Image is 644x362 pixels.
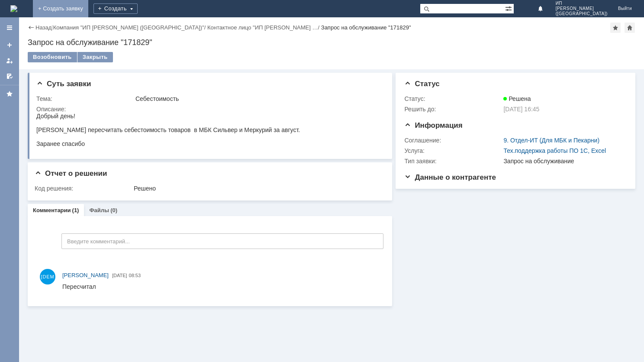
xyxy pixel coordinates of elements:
[404,80,439,88] span: Статус
[3,69,16,83] a: Мои согласования
[28,38,635,47] div: Запрос на обслуживание "171829"
[52,24,53,30] div: |
[404,95,502,102] div: Статус:
[112,273,127,278] span: [DATE]
[556,11,608,16] span: ([GEOGRAPHIC_DATA])
[625,23,635,33] div: Сделать домашней страницей
[110,207,117,213] div: (0)
[36,80,91,88] span: Суть заявки
[10,5,17,12] a: Перейти на домашнюю страницу
[53,24,204,31] a: Компания "ИП [PERSON_NAME] ([GEOGRAPHIC_DATA])"
[134,185,380,192] div: Решено
[404,147,502,154] div: Услуга:
[35,169,107,178] span: Отчет о решении
[321,24,411,31] div: Запрос на обслуживание "171829"
[556,6,608,11] span: [PERSON_NAME]
[503,95,531,102] span: Решена
[10,5,17,12] img: logo
[207,24,321,31] div: /
[89,207,109,213] a: Файлы
[72,207,79,213] div: (1)
[3,54,16,68] a: Мои заявки
[36,95,134,102] div: Тема:
[404,106,502,113] div: Решить до:
[207,24,318,31] a: Контактное лицо "ИП [PERSON_NAME] …
[129,273,141,278] span: 08:53
[505,4,514,12] span: Расширенный поиск
[556,1,608,6] span: ИП
[503,147,606,154] a: Тех.поддержка работы ПО 1С, Excel
[36,106,382,113] div: Описание:
[503,158,622,165] div: Запрос на обслуживание
[135,95,380,102] div: Себестоимость
[404,121,462,129] span: Информация
[35,24,52,31] a: Назад
[404,137,502,144] div: Соглашение:
[610,23,621,33] div: Добавить в избранное
[3,38,16,52] a: Создать заявку
[53,24,207,31] div: /
[503,137,599,144] a: 9. Отдел-ИТ (Для МБК и Пекарни)
[33,207,71,213] a: Комментарии
[503,106,539,113] span: [DATE] 16:45
[35,185,132,192] div: Код решения:
[93,3,138,14] div: Создать
[404,158,502,165] div: Тип заявки:
[404,173,496,181] span: Данные о контрагенте
[62,271,109,280] a: [PERSON_NAME]
[62,272,109,278] span: [PERSON_NAME]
